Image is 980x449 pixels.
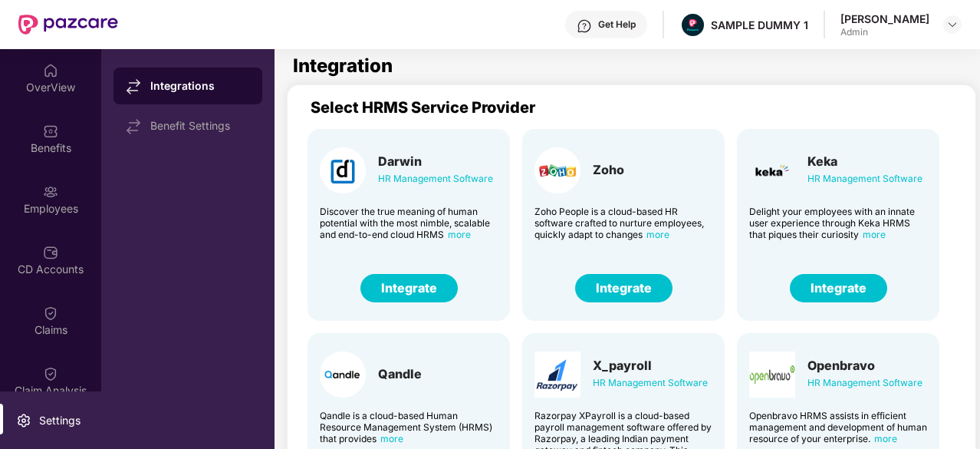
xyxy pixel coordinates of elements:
img: svg+xml;base64,PHN2ZyBpZD0iSG9tZSIgeG1sbnM9Imh0dHA6Ly93d3cudzMub3JnLzIwMDAvc3ZnIiB3aWR0aD0iMjAiIG... [43,63,58,78]
div: Discover the true meaning of human potential with the most nimble, scalable and end-to-end cloud ... [320,206,498,240]
button: Integrate [575,274,673,302]
div: Get Help [598,18,636,31]
div: Zoho People is a cloud-based HR software crafted to nurture employees, quickly adapt to changes [534,206,712,240]
img: svg+xml;base64,PHN2ZyBpZD0iRHJvcGRvd24tMzJ4MzIiIHhtbG5zPSJodHRwOi8vd3d3LnczLm9yZy8yMDAwL3N2ZyIgd2... [946,18,959,31]
div: Admin [840,26,929,38]
div: Openbravo HRMS assists in efficient management and development of human resource of your enterprise. [749,410,927,444]
div: X_payroll [593,358,708,373]
h1: Integration [293,57,393,75]
img: svg+xml;base64,PHN2ZyBpZD0iSGVscC0zMngzMiIgeG1sbnM9Imh0dHA6Ly93d3cudzMub3JnLzIwMDAvc3ZnIiB3aWR0aD... [577,18,592,34]
div: HR Management Software [807,170,922,187]
span: more [646,229,669,240]
img: Card Logo [320,147,366,193]
img: Card Logo [749,352,795,398]
img: svg+xml;base64,PHN2ZyBpZD0iRW1wbG95ZWVzIiB4bWxucz0iaHR0cDovL3d3dy53My5vcmcvMjAwMC9zdmciIHdpZHRoPS... [43,184,58,200]
img: svg+xml;base64,PHN2ZyB4bWxucz0iaHR0cDovL3d3dy53My5vcmcvMjAwMC9zdmciIHdpZHRoPSIxNy44MzIiIGhlaWdodD... [126,79,141,94]
div: Benefit Settings [150,120,250,132]
img: svg+xml;base64,PHN2ZyBpZD0iQmVuZWZpdHMiIHhtbG5zPSJodHRwOi8vd3d3LnczLm9yZy8yMDAwL3N2ZyIgd2lkdGg9Ij... [43,124,58,139]
span: more [380,433,403,444]
button: Integrate [790,274,887,302]
div: Integrations [150,78,250,94]
div: Settings [35,413,85,428]
span: more [874,433,897,444]
div: Qandle is a cloud-based Human Resource Management System (HRMS) that provides [320,410,498,444]
img: svg+xml;base64,PHN2ZyB4bWxucz0iaHR0cDovL3d3dy53My5vcmcvMjAwMC9zdmciIHdpZHRoPSIxNy44MzIiIGhlaWdodD... [126,119,141,134]
img: Card Logo [534,147,580,193]
img: Card Logo [534,352,580,398]
div: Delight your employees with an innate user experience through Keka HRMS that piques their curiosity [749,206,927,240]
div: Zoho [593,162,624,177]
div: HR Management Software [807,375,922,391]
span: more [448,229,471,240]
button: Integrate [360,274,458,302]
img: Card Logo [320,352,366,398]
img: Pazcare_Alternative_logo-01-01.png [682,14,704,36]
img: Card Logo [749,147,795,193]
div: [PERSON_NAME] [840,12,929,26]
img: svg+xml;base64,PHN2ZyBpZD0iQ0RfQWNjb3VudHMiIGRhdGEtbmFtZT0iQ0QgQWNjb3VudHMiIHhtbG5zPSJodHRwOi8vd3... [43,245,58,260]
div: Openbravo [807,358,922,373]
img: New Pazcare Logo [18,15,118,35]
div: Qandle [378,366,422,381]
div: Keka [807,154,922,169]
img: svg+xml;base64,PHN2ZyBpZD0iQ2xhaW0iIHhtbG5zPSJodHRwOi8vd3d3LnczLm9yZy8yMDAwL3N2ZyIgd2lkdGg9IjIwIi... [43,366,58,381]
span: more [863,229,886,240]
img: svg+xml;base64,PHN2ZyBpZD0iQ2xhaW0iIHhtbG5zPSJodHRwOi8vd3d3LnczLm9yZy8yMDAwL3N2ZyIgd2lkdGg9IjIwIi... [43,305,58,321]
div: SAMPLE DUMMY 1 [711,18,808,32]
div: HR Management Software [593,375,708,391]
div: HR Management Software [378,170,493,187]
img: svg+xml;base64,PHN2ZyBpZD0iU2V0dGluZy0yMHgyMCIgeG1sbnM9Imh0dHA6Ly93d3cudzMub3JnLzIwMDAvc3ZnIiB3aW... [16,413,31,428]
div: Darwin [378,154,493,169]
